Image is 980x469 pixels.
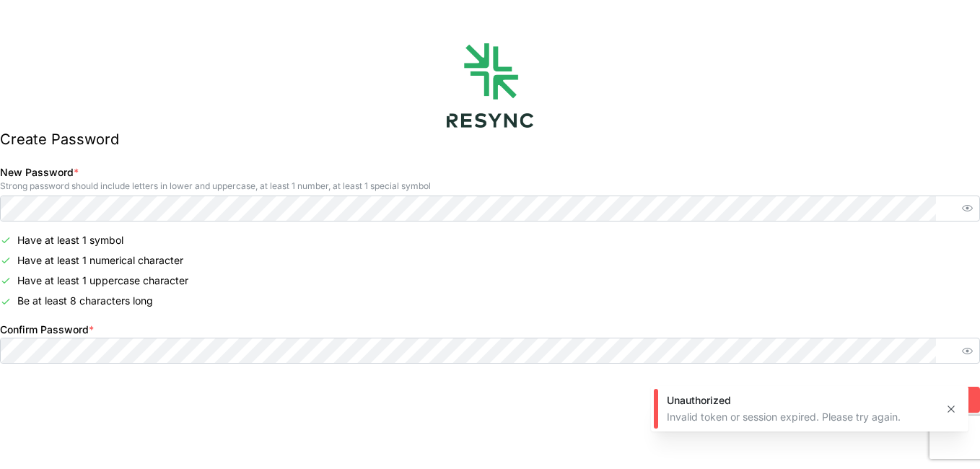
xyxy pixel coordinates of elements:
p: Have at least 1 numerical character [17,253,183,268]
p: Have at least 1 uppercase character [17,273,188,288]
div: Invalid token or session expired. Please try again. [667,410,934,424]
p: Have at least 1 symbol [17,233,123,247]
p: Be at least 8 characters long [17,294,153,308]
div: Unauthorized [667,393,934,408]
img: logo [447,43,533,128]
